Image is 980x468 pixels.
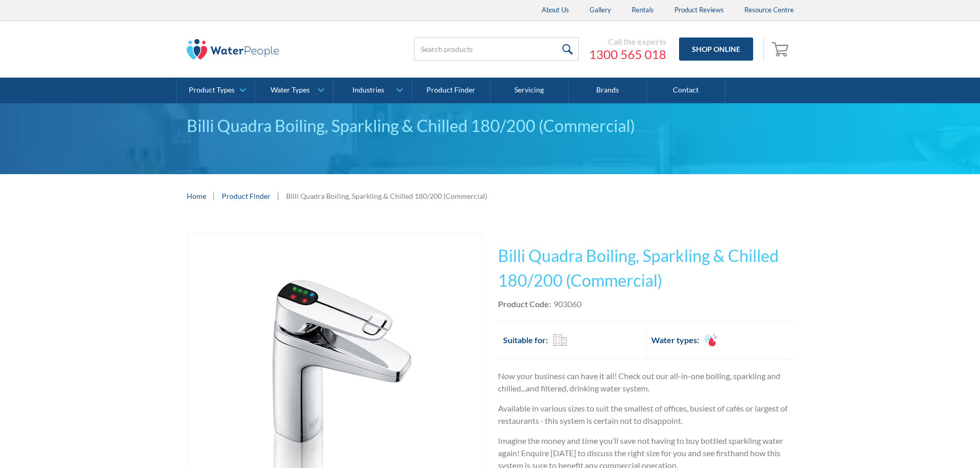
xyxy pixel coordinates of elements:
[679,38,753,61] a: Shop Online
[333,78,411,103] a: Industries
[498,299,551,309] strong: Product Code:
[255,78,333,103] a: Water Types
[187,191,206,201] a: Home
[286,191,487,201] div: Billi Quadra Boiling, Sparkling & Chilled 180/200 (Commercial)
[352,86,384,95] div: Industries
[503,334,548,346] h2: Suitable for:
[647,78,725,103] a: Contact
[222,191,271,201] a: Product Finder
[589,47,666,62] a: 1300 565 018
[187,114,794,138] div: Billi Quadra Boiling, Sparkling & Chilled 180/200 (Commercial)
[498,244,794,293] h1: Billi Quadra Boiling, Sparkling & Chilled 180/200 (Commercial)
[276,190,281,202] div: |
[490,78,568,103] a: Servicing
[414,38,579,61] input: Search products
[177,78,255,103] a: Product Types
[412,78,490,103] a: Product Finder
[554,298,581,310] div: 903060
[772,41,791,57] img: shopping cart
[211,190,217,202] div: |
[498,370,794,395] p: Now your business can have it all! Check out our all-in-one boiling, sparkling and chilled...and ...
[769,37,794,62] a: Open cart
[189,86,235,95] div: Product Types
[498,402,794,427] p: Available in various sizes to suit the smallest of offices, busiest of cafés or largest of restau...
[651,334,699,346] h2: Water types:
[271,86,310,95] div: Water Types
[589,36,666,47] div: Call the experts
[568,78,647,103] a: Brands
[187,39,279,60] img: The Water People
